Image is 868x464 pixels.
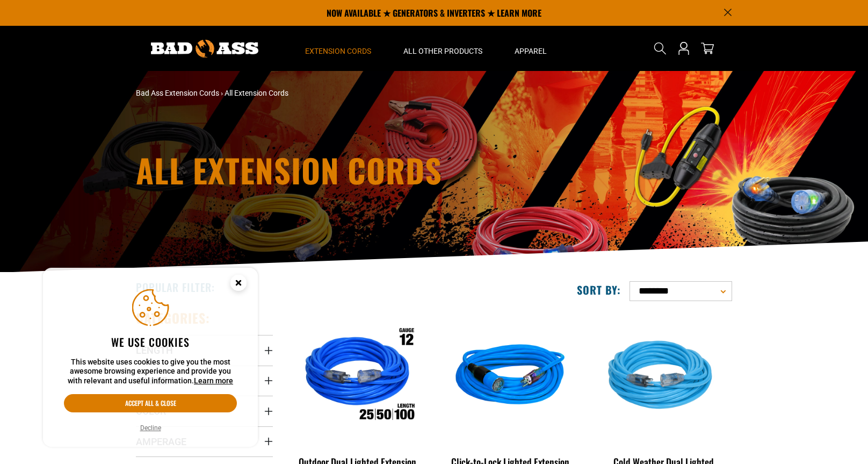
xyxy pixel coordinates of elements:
[515,46,547,56] span: Apparel
[305,46,371,56] span: Extension Cords
[43,268,258,447] aside: Cookie Consent
[64,358,237,386] p: This website uses cookies to give you the most awesome browsing experience and provide you with r...
[443,315,578,439] img: blue
[221,89,223,97] span: ›
[596,315,731,439] img: Light Blue
[387,26,498,71] summary: All Other Products
[403,46,482,56] span: All Other Products
[64,394,237,412] button: Accept all & close
[289,26,387,71] summary: Extension Cords
[194,376,233,385] a: Learn more
[577,283,621,297] label: Sort by:
[151,40,258,58] img: Bad Ass Extension Cords
[290,315,425,439] img: Outdoor Dual Lighted Extension Cord w/ Safety CGM
[136,89,219,97] a: Bad Ass Extension Cords
[498,26,563,71] summary: Apparel
[225,89,288,97] span: All Extension Cords
[137,423,164,433] button: Decline
[136,154,528,186] h1: All Extension Cords
[64,335,237,349] h2: We use cookies
[136,88,528,99] nav: breadcrumbs
[652,40,669,57] summary: Search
